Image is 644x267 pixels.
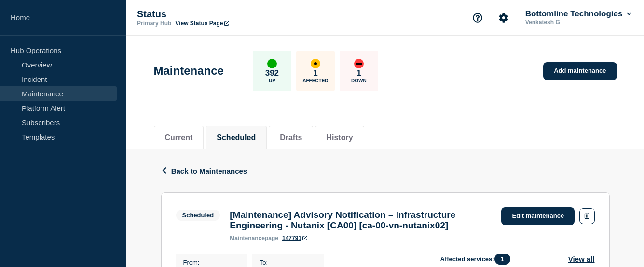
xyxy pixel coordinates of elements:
[351,78,367,83] p: Down
[161,167,247,175] button: Back to Maintenances
[543,62,617,80] a: Add maintenance
[265,68,279,78] p: 392
[313,68,317,78] p: 1
[493,8,514,28] button: Account settings
[523,9,633,19] button: Bottomline Technologies
[568,254,595,265] button: View all
[171,167,247,175] span: Back to Maintenances
[356,68,361,78] p: 1
[154,64,224,78] h1: Maintenance
[494,254,510,265] span: 1
[282,235,307,241] a: 147791
[501,207,575,225] a: Edit maintenance
[467,8,488,28] button: Support
[175,20,229,27] a: View Status Page
[260,259,316,266] p: To :
[137,20,171,27] p: Primary Hub
[326,133,353,142] button: History
[354,59,364,68] div: down
[176,210,220,221] span: Scheduled
[165,133,193,142] button: Current
[230,210,492,231] h3: [Maintenance] Advisory Notification – Infrastructure Engineering - Nutanix [CA00] [ca-00-vn-nutan...
[217,133,256,142] button: Scheduled
[280,133,302,142] button: Drafts
[269,78,275,83] p: Up
[183,259,240,266] p: From :
[311,59,320,68] div: affected
[440,254,515,265] span: Affected services:
[302,78,328,83] p: Affected
[523,19,624,26] p: Venkatesh G
[230,235,278,241] p: page
[267,59,277,68] div: up
[137,9,330,20] p: Status
[230,235,265,241] span: maintenance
